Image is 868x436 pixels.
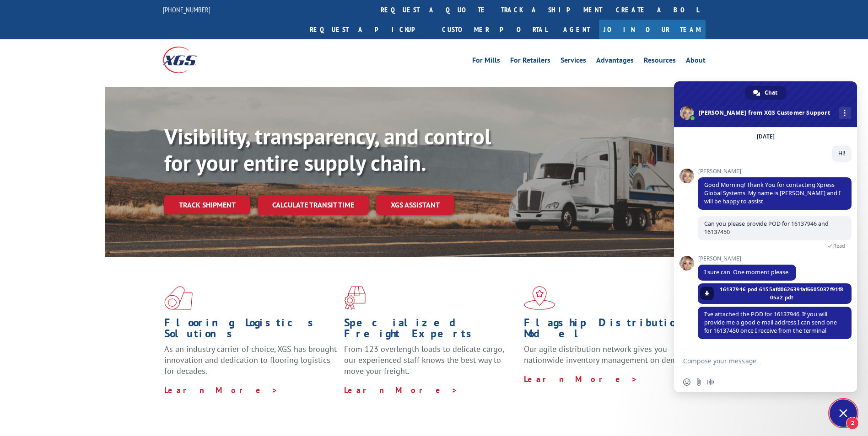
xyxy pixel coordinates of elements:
[303,20,435,39] a: Request a pickup
[599,20,706,39] a: Join Our Team
[376,195,454,215] a: XGS ASSISTANT
[164,385,278,395] a: Learn More >
[344,317,517,344] h1: Specialized Freight Experts
[344,286,366,310] img: xgs-icon-focused-on-flooring-red
[344,385,458,395] a: Learn More >
[472,57,500,67] a: For Mills
[164,317,337,344] h1: Flooring Logistics Solutions
[554,20,599,39] a: Agent
[644,57,676,67] a: Resources
[561,57,586,67] a: Services
[757,134,775,139] div: [DATE]
[524,344,692,365] span: Our agile distribution network gives you nationwide inventory management on demand.
[524,286,555,310] img: xgs-icon-flagship-distribution-model-red
[683,349,830,372] textarea: Compose your message...
[686,57,706,67] a: About
[344,344,517,384] p: From 123 overlength loads to delicate cargo, our experienced staff knows the best way to move you...
[745,86,787,100] a: Chat
[164,286,193,310] img: xgs-icon-total-supply-chain-intelligence-red
[164,344,337,376] span: As an industry carrier of choice, XGS has brought innovation and dedication to flooring logistics...
[838,149,845,157] span: Hi!
[704,181,841,205] span: Good Morning! Thank You for contacting Xpress Global Systems. My name is [PERSON_NAME] and I will...
[596,57,634,67] a: Advantages
[258,195,369,215] a: Calculate transit time
[164,122,491,177] b: Visibility, transparency, and control for your entire supply chain.
[707,378,714,386] span: Audio message
[524,317,697,344] h1: Flagship Distribution Model
[164,195,250,214] a: Track shipment
[833,243,845,249] span: Read
[510,57,550,67] a: For Retailers
[846,417,859,430] span: 2
[435,20,554,39] a: Customer Portal
[830,399,857,427] a: Close chat
[695,378,702,386] span: Send a file
[765,86,777,100] span: Chat
[163,5,210,14] a: [PHONE_NUMBER]
[524,374,638,384] a: Learn More >
[698,255,796,262] span: [PERSON_NAME]
[698,168,852,175] span: [PERSON_NAME]
[704,268,790,276] span: I sure can. One moment please.
[704,220,829,236] span: Can you please provide POD for 16137946 and 16137450
[704,310,837,335] span: I've attached the POD for 16137946. If you will provide me a good e-mail address I can send one f...
[683,378,690,386] span: Insert an emoji
[718,285,845,302] span: 16137946-pod-6155afd062639faf6605037f91f805a2.pdf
